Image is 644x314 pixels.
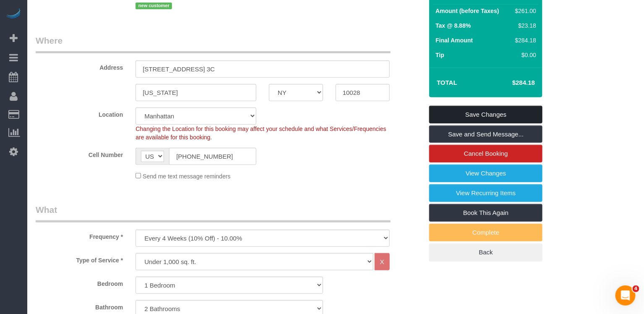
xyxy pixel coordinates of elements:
[29,277,129,288] label: Bedroom
[143,173,230,180] span: Send me text message reminders
[487,79,535,86] h4: $284.18
[435,7,499,15] label: Amount (before Taxes)
[429,126,542,143] a: Save and Send Message...
[511,7,537,15] div: $261.00
[29,148,129,159] label: Cell Number
[429,204,542,222] a: Book This Again
[435,51,444,59] label: Tip
[136,3,172,9] span: new customer
[36,34,391,53] legend: Where
[29,230,129,241] label: Frequency *
[437,79,457,86] strong: Total
[429,243,542,261] a: Back
[511,51,537,59] div: $0.00
[136,126,386,141] span: Changing the Location for this booking may affect your schedule and what Services/Frequencies are...
[615,285,636,306] iframe: Intercom live chat
[29,253,129,264] label: Type of Service *
[511,36,537,44] div: $284.18
[429,145,542,162] a: Cancel Booking
[429,184,542,202] a: View Recurring Items
[336,84,390,101] input: Zip Code
[435,21,471,30] label: Tax @ 8.88%
[435,36,473,44] label: Final Amount
[5,8,22,20] img: Automaid Logo
[29,107,129,119] label: Location
[136,84,256,101] input: City
[169,148,256,165] input: Cell Number
[429,165,542,182] a: View Changes
[633,285,639,292] span: 4
[29,60,129,72] label: Address
[29,300,129,311] label: Bathroom
[511,21,537,30] div: $23.18
[36,204,391,222] legend: What
[429,106,542,123] a: Save Changes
